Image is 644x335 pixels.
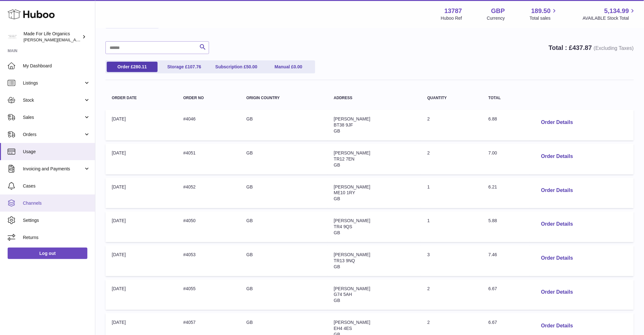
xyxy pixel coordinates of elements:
[536,184,578,197] button: Order Details
[489,218,497,223] span: 5.88
[105,245,177,276] td: [DATE]
[177,178,240,209] td: #4052
[177,90,240,106] th: Order no
[421,90,482,106] th: Quantity
[177,245,240,276] td: #4053
[489,150,497,155] span: 7.00
[187,64,201,69] span: 107.76
[23,114,84,120] span: Sales
[536,286,578,299] button: Order Details
[177,110,240,140] td: #4046
[334,252,370,257] span: [PERSON_NAME]
[159,62,210,72] a: Storage £107.76
[23,235,90,241] span: Returns
[240,279,328,310] td: GB
[263,62,314,72] a: Manual £0.00
[583,7,636,21] a: 5,134.99 AVAILABLE Stock Total
[177,279,240,310] td: #4055
[8,32,17,42] img: geoff.winwood@madeforlifeorganics.com
[240,211,328,242] td: GB
[334,326,352,331] span: EH4 4ES
[240,110,328,140] td: GB
[23,132,84,138] span: Orders
[240,90,328,106] th: Origin Country
[573,44,592,51] span: 437.87
[583,15,636,21] span: AVAILABLE Stock Total
[334,292,352,297] span: G74 5AH
[211,62,262,72] a: Subscription £50.00
[23,166,84,172] span: Invoicing and Payments
[23,80,84,86] span: Listings
[105,178,177,209] td: [DATE]
[334,230,340,235] span: GB
[334,286,370,291] span: [PERSON_NAME]
[105,144,177,174] td: [DATE]
[334,122,353,127] span: BT38 9JF
[334,196,340,201] span: GB
[334,184,370,189] span: [PERSON_NAME]
[133,64,147,69] span: 280.11
[482,90,530,106] th: Total
[536,150,578,163] button: Order Details
[23,149,90,155] span: Usage
[23,63,90,69] span: My Dashboard
[23,217,90,223] span: Settings
[334,298,340,303] span: GB
[531,7,551,15] span: 189.50
[491,7,505,15] strong: GBP
[23,200,90,206] span: Channels
[107,62,158,72] a: Order £280.11
[421,110,482,140] td: 2
[489,320,497,325] span: 6.67
[23,97,84,103] span: Stock
[489,286,497,291] span: 6.67
[421,178,482,209] td: 1
[604,7,629,15] span: 5,134.99
[421,211,482,242] td: 1
[334,116,370,121] span: [PERSON_NAME]
[105,279,177,310] td: [DATE]
[24,37,161,42] span: [PERSON_NAME][EMAIL_ADDRESS][PERSON_NAME][DOMAIN_NAME]
[536,218,578,231] button: Order Details
[246,64,257,69] span: 50.00
[444,7,462,15] strong: 13787
[240,245,328,276] td: GB
[530,7,558,21] a: 189.50 Total sales
[334,128,340,133] span: GB
[177,211,240,242] td: #4050
[536,319,578,332] button: Order Details
[489,252,497,257] span: 7.46
[334,258,355,263] span: TR13 9NQ
[489,184,497,189] span: 6.21
[8,248,87,259] a: Log out
[334,162,340,167] span: GB
[530,15,558,21] span: Total sales
[240,144,328,174] td: GB
[334,264,340,269] span: GB
[294,64,302,69] span: 0.00
[334,156,355,161] span: TR12 7EN
[421,279,482,310] td: 2
[421,144,482,174] td: 2
[421,245,482,276] td: 3
[334,190,355,195] span: ME10 1RY
[549,44,634,51] strong: Total : £
[489,116,497,121] span: 6.88
[334,150,370,155] span: [PERSON_NAME]
[536,116,578,129] button: Order Details
[105,90,177,106] th: Order Date
[105,211,177,242] td: [DATE]
[105,110,177,140] td: [DATE]
[177,144,240,174] td: #4051
[23,183,90,189] span: Cases
[536,252,578,265] button: Order Details
[240,178,328,209] td: GB
[441,15,462,21] div: Huboo Ref
[594,45,634,51] span: (Excluding Taxes)
[334,218,370,223] span: [PERSON_NAME]
[334,224,352,229] span: TR4 9QS
[487,15,505,21] div: Currency
[328,90,421,106] th: Address
[334,320,370,325] span: [PERSON_NAME]
[24,31,81,43] div: Made For Life Organics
